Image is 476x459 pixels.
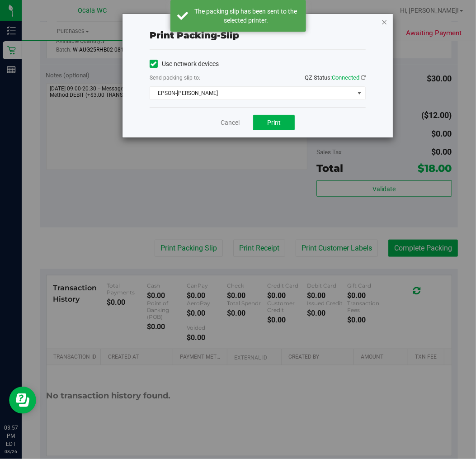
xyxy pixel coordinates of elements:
label: Use network devices [150,59,219,69]
span: Print packing-slip [150,30,239,41]
button: Print [253,115,295,130]
span: QZ Status: [305,74,366,81]
label: Send packing-slip to: [150,74,200,82]
a: Cancel [221,118,240,128]
div: The packing slip has been sent to the selected printer. [193,7,299,25]
iframe: Resource center [9,387,36,414]
span: select [354,87,365,99]
span: EPSON-[PERSON_NAME] [150,87,354,99]
span: Connected [332,74,359,81]
span: Print [267,119,281,126]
